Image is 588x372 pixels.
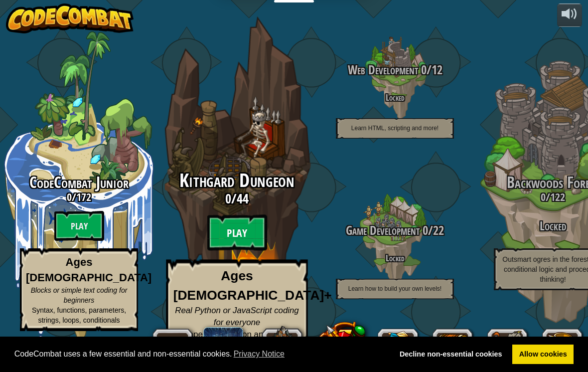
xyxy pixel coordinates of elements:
span: Learn HTML, scripting and more! [351,125,439,132]
button: Adjust volume [557,3,582,27]
span: CodeCombat Junior [29,172,129,193]
span: 0 [418,61,427,78]
span: 44 [237,189,249,207]
h3: / [142,191,331,206]
h3: / [316,224,474,237]
span: Real Python or JavaScript coding for everyone [175,306,298,327]
btn: Play [54,211,104,241]
span: 0 [67,189,72,204]
span: Web Development [348,61,418,78]
span: Learn how to build your own levels! [348,285,441,292]
span: 12 [432,61,442,78]
h4: Locked [316,93,474,102]
btn: Play [207,215,267,251]
a: allow cookies [512,345,574,365]
span: 22 [433,222,444,239]
strong: Ages [DEMOGRAPHIC_DATA] [26,256,151,284]
span: 172 [76,189,91,204]
h4: Locked [316,253,474,263]
span: Game Development [346,222,420,239]
span: 122 [550,189,565,204]
a: deny cookies [393,345,509,365]
span: 0 [420,222,428,239]
span: Kithgard Dungeon [179,168,294,193]
span: Syntax, functions, parameters, strings, loops, conditionals [32,306,126,324]
span: 0 [225,189,231,207]
span: CodeCombat uses a few essential and non-essential cookies. [14,347,385,362]
span: Blocks or simple text coding for beginners [31,286,128,304]
span: 0 [541,189,546,204]
strong: Ages [DEMOGRAPHIC_DATA]+ [173,269,332,303]
img: CodeCombat - Learn how to code by playing a game [6,3,134,33]
a: learn more about cookies [232,347,287,362]
h3: / [316,63,474,77]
